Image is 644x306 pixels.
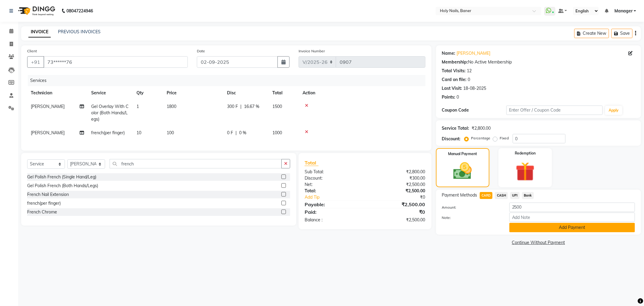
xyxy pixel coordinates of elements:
div: ₹2,500.00 [365,188,430,194]
div: Service Total: [442,125,469,132]
div: ₹0 [365,208,430,216]
th: Disc [223,86,269,100]
div: ₹2,800.00 [365,169,430,175]
span: 300 F [227,103,238,110]
label: Manual Payment [448,151,477,157]
input: Add Note [509,213,635,222]
input: Amount [509,203,635,212]
label: Percentage [471,135,491,141]
span: | [235,130,237,136]
th: Price [163,86,223,100]
label: Redemption [515,151,536,156]
img: _gift.svg [510,160,541,184]
label: Invoice Number [299,48,325,54]
div: Services [28,75,430,86]
th: Qty [133,86,163,100]
span: 100 [167,130,174,135]
div: Total: [300,188,365,194]
span: 1800 [167,104,176,109]
div: ₹2,500.00 [365,181,430,188]
span: 0 % [239,130,246,136]
div: Paid: [300,208,365,216]
span: french(per finger) [91,130,125,135]
div: Net: [300,181,365,188]
span: Payment Methods [442,192,477,198]
div: Last Visit: [442,85,462,92]
th: Total [269,86,299,100]
div: Name: [442,50,456,57]
div: French Chrome [27,209,57,215]
div: ₹300.00 [365,175,430,181]
span: Bank [522,192,534,199]
div: 18-08-2025 [463,85,486,92]
div: ₹0 [376,194,430,200]
div: Discount: [300,175,365,181]
div: ₹2,500.00 [365,201,430,208]
label: Date [197,48,205,54]
input: Search or Scan [110,159,282,168]
button: Save [611,29,633,38]
a: PREVIOUS INVOICES [58,29,101,34]
b: 08047224946 [66,2,93,19]
div: Sub Total: [300,169,365,175]
div: Gel Polish French (Both Hands/Legs) [27,183,98,189]
span: 1000 [272,130,282,135]
div: 0 [468,76,470,83]
button: Create New [574,29,609,38]
span: [PERSON_NAME] [31,130,65,135]
input: Search by Name/Mobile/Email/Code [43,56,188,68]
span: Manager [614,8,633,14]
div: Gel Polish French (Single Hand/Leg) [27,174,96,180]
label: Client [27,48,37,54]
div: Coupon Code [442,107,506,113]
img: _cash.svg [447,160,478,182]
div: ₹2,500.00 [365,217,430,223]
span: 1500 [272,104,282,109]
a: INVOICE [28,27,51,37]
button: Apply [605,106,622,115]
th: Technician [27,86,88,100]
button: +91 [27,56,44,68]
div: ₹2,800.00 [472,125,491,132]
div: 12 [467,68,472,74]
div: Card on file: [442,76,467,83]
span: | [240,103,242,110]
span: Total [305,160,319,166]
span: CASH [495,192,508,199]
label: Fixed [500,135,509,141]
div: Total Visits: [442,68,466,74]
a: [PERSON_NAME] [457,50,491,57]
div: french(per finger) [27,200,61,207]
span: Gel Overlay With Color (Both Hands/Legs) [91,104,129,122]
span: 0 F [227,130,233,136]
button: Add Payment [509,223,635,232]
div: Balance : [300,217,365,223]
label: Note: [437,215,505,220]
span: 10 [136,130,141,135]
a: Continue Without Payment [437,239,640,246]
div: French Nail Extension [27,191,69,198]
a: Add Tip [300,194,376,200]
div: Membership: [442,59,468,65]
img: logo [15,2,57,19]
div: Discount: [442,136,461,142]
span: 1 [136,104,139,109]
span: CARD [480,192,493,199]
div: 0 [457,94,459,100]
span: [PERSON_NAME] [31,104,65,109]
span: 16.67 % [244,103,259,110]
label: Amount: [437,205,505,210]
input: Enter Offer / Coupon Code [506,106,603,115]
th: Service [88,86,133,100]
span: UPI [510,192,520,199]
th: Action [299,86,425,100]
div: Payable: [300,201,365,208]
div: Points: [442,94,456,100]
div: No Active Membership [442,59,635,65]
